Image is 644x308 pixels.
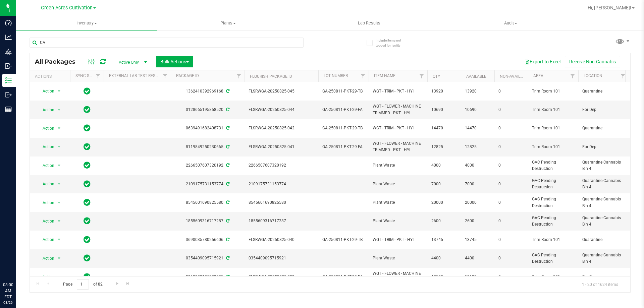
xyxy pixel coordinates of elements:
[373,255,423,261] span: Plant Waste
[582,215,625,228] span: Quarantine Cannabis Bin 4
[249,255,314,261] span: 0354409095715921
[431,274,457,280] span: 12180
[30,38,304,48] input: Search Package ID, Item Name, SKU, Lot or Part Number...
[431,162,457,169] span: 4000
[249,88,314,95] span: FLSRWGA-20250825-045
[249,218,314,224] span: 1855609316717287
[498,274,524,280] span: 0
[582,107,625,113] span: For Dep
[3,282,13,300] p: 08:00 AM EDT
[37,86,55,96] span: Action
[373,103,423,116] span: WGT - FLOWER - MACHINE TRIMMED - PKT - HYI
[582,88,625,95] span: Quarantine
[55,179,63,189] span: select
[55,105,63,115] span: select
[84,86,91,96] span: In Sync
[158,20,298,26] span: Plants
[498,218,524,224] span: 0
[532,88,574,95] span: Trim Room 101
[322,237,365,243] span: GA-250811-PKT-29-TB
[431,181,457,187] span: 7000
[465,237,490,243] span: 13745
[431,107,457,113] span: 10690
[465,144,490,150] span: 12825
[299,16,440,30] a: Lab Results
[249,144,314,150] span: FLSRWGA-20250825-041
[373,162,423,169] span: Plant Waste
[588,5,631,10] span: Hi, [PERSON_NAME]!
[431,125,457,131] span: 14470
[498,144,524,150] span: 0
[84,235,91,244] span: In Sync
[109,73,162,78] a: External Lab Test Result
[170,237,246,243] div: 3690035780256606
[431,88,457,95] span: 13920
[5,34,12,41] inline-svg: Analytics
[532,107,574,113] span: Trim Room 101
[55,142,63,151] span: select
[373,125,423,131] span: WGT - TRIM - PKT - HYI
[170,88,246,95] div: 1362410392969168
[322,144,365,150] span: GA-250811-PKT-29-FA
[123,279,133,288] a: Go to the last page
[170,274,246,280] div: 5968802126929831
[532,274,574,280] span: Trim Room 101
[170,218,246,224] div: 1855609316717287
[55,86,63,96] span: select
[84,161,91,170] span: In Sync
[84,272,91,282] span: In Sync
[500,74,530,79] a: Non-Available
[93,70,104,82] a: Filter
[55,217,63,226] span: select
[5,19,12,26] inline-svg: Dashboard
[431,237,457,243] span: 13745
[7,254,27,274] iframe: Resource center
[225,107,229,112] span: Sync from Compliance System
[373,199,423,206] span: Plant Waste
[249,181,314,187] span: 2109175731153774
[440,16,581,30] a: Audit
[225,274,229,279] span: Sync from Compliance System
[498,88,524,95] span: 0
[582,144,625,150] span: For Dep
[5,77,12,84] inline-svg: Inventory
[532,178,574,190] span: GAC Pending Destruction
[498,181,524,187] span: 0
[431,218,457,224] span: 2600
[37,235,55,244] span: Action
[37,142,55,151] span: Action
[582,159,625,172] span: Quarantine Cannabis Bin 4
[373,270,423,283] span: WGT - FLOWER - MACHINE TRIMMED - PKT - HYI
[233,70,245,82] a: Filter
[55,235,63,244] span: select
[374,73,395,78] a: Item Name
[225,89,229,94] span: Sync from Compliance System
[55,124,63,133] span: select
[249,274,314,280] span: FLSRWGA-20250825-039
[532,215,574,228] span: GAC Pending Destruction
[565,56,620,67] button: Receive Non-Cannabis
[225,144,229,149] span: Sync from Compliance System
[465,255,490,261] span: 4400
[176,73,199,78] a: Package ID
[465,181,490,187] span: 7000
[532,196,574,209] span: GAC Pending Destruction
[55,198,63,207] span: select
[37,105,55,115] span: Action
[84,123,91,133] span: In Sync
[584,73,602,78] a: Location
[431,144,457,150] span: 12825
[170,255,246,261] div: 0354409095715921
[157,16,299,30] a: Plants
[532,252,574,265] span: GAC Pending Destruction
[582,196,625,209] span: Quarantine Cannabis Bin 4
[37,272,55,282] span: Action
[465,218,490,224] span: 2600
[160,70,171,82] a: Filter
[57,279,108,290] span: Page of 82
[77,279,89,290] input: 1
[431,255,457,261] span: 4400
[249,107,314,113] span: FLSRWGA-20250825-044
[84,216,91,226] span: In Sync
[249,237,314,243] span: FLSRWGA-20250825-040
